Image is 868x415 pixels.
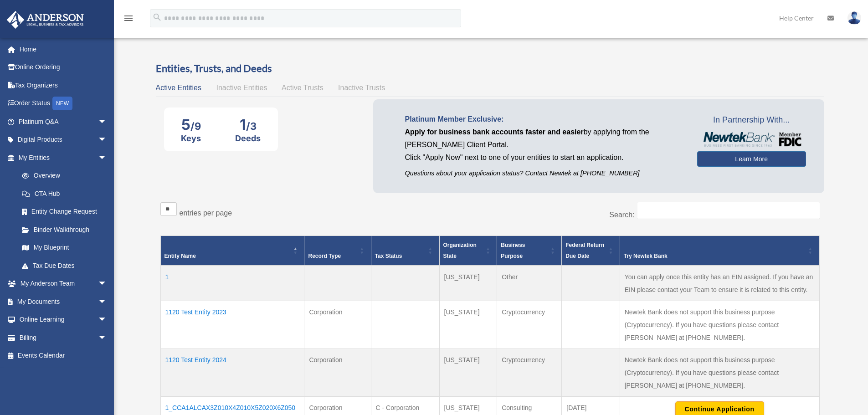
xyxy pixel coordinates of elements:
i: search [152,12,162,22]
a: Overview [13,167,112,185]
span: Apply for business bank accounts faster and easier [405,128,584,136]
th: Entity Name: Activate to invert sorting [160,236,304,266]
p: Click "Apply Now" next to one of your entities to start an application. [405,151,683,164]
a: Binder Walkthrough [13,220,116,239]
div: 5 [181,116,201,133]
a: Online Ordering [6,58,121,77]
div: NEW [52,97,72,110]
label: entries per page [180,209,232,217]
a: Tax Due Dates [13,256,116,275]
th: Try Newtek Bank : Activate to sort [620,236,819,266]
a: Home [6,40,121,58]
span: arrow_drop_down [98,113,116,131]
span: Business Purpose [501,242,525,259]
span: Tax Status [375,253,402,259]
td: [US_STATE] [439,349,497,397]
td: Newtek Bank does not support this business purpose (Cryptocurrency). If you have questions please... [620,301,819,349]
td: [US_STATE] [439,266,497,301]
td: Corporation [304,349,371,397]
a: My Blueprint [13,239,116,257]
span: Active Trusts [282,84,324,92]
td: Other [497,266,562,301]
td: Cryptocurrency [497,349,562,397]
i: menu [123,13,134,24]
label: Search: [609,211,634,219]
td: Corporation [304,301,371,349]
a: CTA Hub [13,184,116,203]
span: /9 [190,120,201,132]
h3: Entities, Trusts, and Deeds [156,61,824,76]
a: Platinum Q&Aarrow_drop_down [6,113,121,131]
span: In Partnership With... [697,113,806,128]
th: Record Type: Activate to sort [304,236,371,266]
span: arrow_drop_down [98,131,116,149]
span: Active Entities [156,84,201,92]
span: arrow_drop_down [98,275,116,293]
span: Inactive Entities [216,84,267,92]
td: Cryptocurrency [497,301,562,349]
th: Business Purpose: Activate to sort [497,236,562,266]
td: 1 [160,266,304,301]
img: User Pic [847,11,861,25]
img: Anderson Advisors Platinum Portal [4,11,87,29]
span: Record Type [308,253,341,259]
div: Try Newtek Bank [624,251,806,261]
th: Tax Status: Activate to sort [371,236,439,266]
span: arrow_drop_down [98,149,116,167]
a: Learn More [697,151,806,167]
a: Billingarrow_drop_down [6,328,121,347]
td: 1120 Test Entity 2024 [160,349,304,397]
span: arrow_drop_down [98,311,116,329]
th: Federal Return Due Date: Activate to sort [562,236,620,266]
a: Tax Organizers [6,76,121,94]
td: Newtek Bank does not support this business purpose (Cryptocurrency). If you have questions please... [620,349,819,397]
a: Digital Productsarrow_drop_down [6,131,121,149]
a: My Documentsarrow_drop_down [6,292,121,311]
td: You can apply once this entity has an EIN assigned. If you have an EIN please contact your Team t... [620,266,819,301]
a: Order StatusNEW [6,94,121,113]
a: Online Learningarrow_drop_down [6,311,121,329]
a: My Anderson Teamarrow_drop_down [6,275,121,293]
a: menu [123,16,134,24]
span: Organization State [443,242,477,259]
p: by applying from the [PERSON_NAME] Client Portal. [405,126,683,151]
p: Platinum Member Exclusive: [405,113,683,126]
a: Entity Change Request [13,203,116,221]
td: 1120 Test Entity 2023 [160,301,304,349]
th: Organization State: Activate to sort [439,236,497,266]
img: NewtekBankLogoSM.png [702,132,801,147]
span: /3 [246,120,257,132]
div: 1 [235,116,261,133]
a: Events Calendar [6,347,121,365]
span: Entity Name [164,253,196,259]
span: arrow_drop_down [98,292,116,311]
div: Keys [181,133,201,143]
span: arrow_drop_down [98,328,116,347]
div: Deeds [235,133,261,143]
p: Questions about your application status? Contact Newtek at [PHONE_NUMBER] [405,168,683,179]
span: Federal Return Due Date [565,242,604,259]
a: My Entitiesarrow_drop_down [6,149,116,167]
td: [US_STATE] [439,301,497,349]
span: Inactive Trusts [338,84,385,92]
